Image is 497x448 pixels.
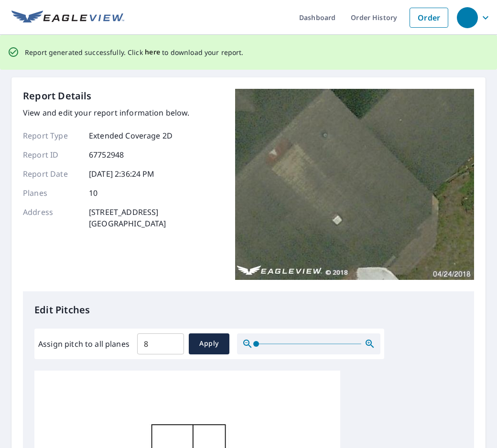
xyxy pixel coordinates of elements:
input: 00.0 [137,331,184,357]
img: Top image [235,89,474,280]
p: Report Details [23,89,92,103]
p: View and edit your report information below. [23,107,190,118]
p: Address [23,206,80,229]
button: Apply [189,333,229,354]
p: Report Type [23,130,80,141]
p: Edit Pitches [34,303,463,317]
p: Planes [23,187,80,199]
span: Apply [196,338,222,350]
p: [DATE] 2:36:24 PM [89,168,155,180]
p: Report Date [23,168,80,180]
p: 10 [89,187,97,199]
img: EV Logo [11,11,124,25]
p: Extended Coverage 2D [89,130,173,141]
button: here [145,46,161,58]
p: [STREET_ADDRESS] [GEOGRAPHIC_DATA] [89,206,166,229]
p: 67752948 [89,149,124,160]
p: Report ID [23,149,80,160]
a: Order [410,8,448,28]
label: Assign pitch to all planes [38,338,130,350]
p: Report generated successfully. Click to download your report. [25,46,244,58]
